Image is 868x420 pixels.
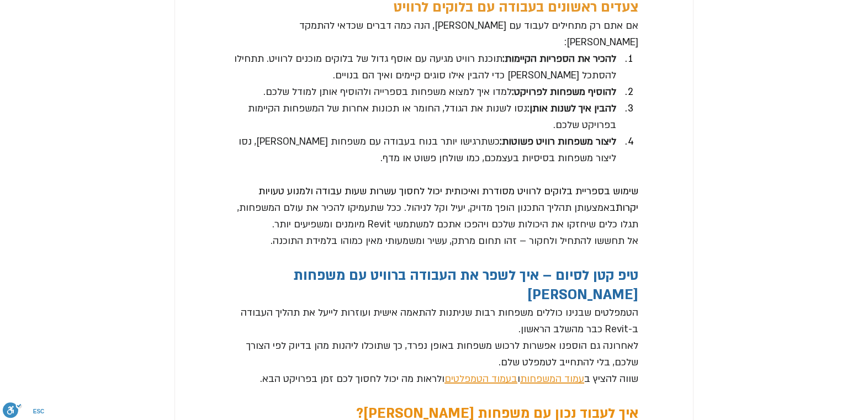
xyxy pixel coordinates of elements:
[256,185,638,214] span: שימוש בספריית בלוקים לרוויט מסודרת ואיכותית יכול לחסוך עשרות שעות עבודה ולמנוע טעויות יקרות
[444,373,517,385] a: בעמוד הטמפלטים
[527,102,616,115] span: להבין איך לשנות אותן:
[520,373,584,385] a: עמוד המשפחות
[235,201,638,231] span: באמצעותן תהליך התכנון הופך מדויק, יעיל וקל לניהול. ככל שתעמיקו להכיר את עולם המשפחות, תגלו כלים ש...
[297,19,638,49] span: אם אתם רק מתחילים לעבוד עם [PERSON_NAME], הנה כמה דברים שכדאי להתמקד [PERSON_NAME]:
[290,267,638,304] span: טיפ קטן לסיום – איך לשפר את העבודה ברוויט עם משפחות [PERSON_NAME]
[271,235,638,247] span: אל תחששו להתחיל ולחקור – זהו תחום מרתק, עשיר ומשמעותי מאין כמוהו בלמידת התוכנה.
[236,135,616,164] span: כשתרגישו יותר בנוח בעבודה עם משפחות [PERSON_NAME], נסו ליצור משפחות בסיסיות בעצמכם, כמו שולחן פשו...
[260,373,444,385] span: ולראות מה יכול לחסוך לכם זמן בפרויקט הבא.
[231,52,616,82] span: תוכנת רוויט מגיעה עם אוסף גדול של בלוקים מוכנים לרוויט. תתחילו להסתכל [PERSON_NAME] כדי להבין איל...
[245,102,616,131] span: נסו לשנות את הגודל, החומר או תכונות אחרות של המשפחות הקיימות בפרויקט שלכם.
[584,373,638,385] span: שווה להציץ ב
[238,306,638,336] span: הטמפלטים שבנינו כוללים משפחות רבות שניתנות להתאמה אישית ועוזרות לייעל את תהליך העבודה ב-Revit כבר...
[517,373,520,385] span: ו
[263,86,512,98] span: למדו איך למצוא משפחות בספרייה ולהוסיף אותן למודל שלכם.
[512,86,616,98] span: להוסיף משפחות לפרויקט:
[502,52,616,65] span: להכיר את הספריות הקיימות:
[500,135,616,148] span: ליצור משפחות רוויט פשוטות:
[244,339,638,369] span: לאחרונה גם הוספנו אפשרות לרכוש משפחות באופן נפרד, כך שתוכלו ליהנות מהן בדיוק לפי הצורך שלכם, בלי ...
